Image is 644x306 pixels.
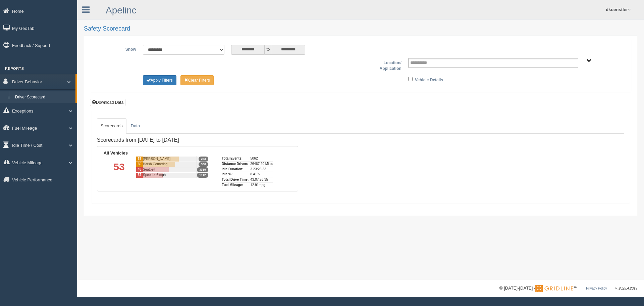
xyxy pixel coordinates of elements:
div: 43.07:26:35 [250,177,273,182]
label: Location/ Application [361,58,405,72]
button: Change Filter Options [143,75,176,85]
div: 53 [102,156,136,187]
div: 12.91mpg [250,182,273,188]
a: Apelinc [106,5,137,15]
h2: Safety Scorecard [84,26,637,32]
div: © [DATE]-[DATE] - ™ [499,285,637,292]
span: 233 [199,157,208,162]
span: 1112 [197,173,208,178]
button: Change Filter Options [180,75,214,85]
div: 67 [136,156,143,162]
button: Download Data [90,99,125,106]
div: Total Drive Time: [222,177,249,182]
span: 3359 [197,167,208,172]
div: Distance Driven: [222,161,249,167]
b: All Vehicles [104,150,128,156]
div: 37 [136,172,143,178]
img: Gridline [535,285,573,292]
span: v. 2025.4.2019 [615,287,637,290]
a: Data [127,118,144,134]
label: Vehicle Details [415,75,443,83]
div: 8.41% [250,172,273,177]
div: 60 [136,162,143,167]
div: 48 [136,167,143,172]
a: Driver Scorecard [12,91,75,103]
span: 358 [199,162,208,167]
h4: Scorecards from [DATE] to [DATE] [97,137,298,143]
span: to [265,45,271,55]
a: Scorecards [97,118,126,134]
div: 5062 [250,156,273,161]
div: Total Events: [222,156,249,161]
div: Idle Duration: [222,167,249,172]
a: Privacy Policy [586,287,607,290]
div: Fuel Mileage: [222,182,249,188]
label: Show [95,45,140,53]
div: 3.23:28:33 [250,167,273,172]
div: 26467.20 Miles [250,161,273,167]
div: Idle %: [222,172,249,177]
